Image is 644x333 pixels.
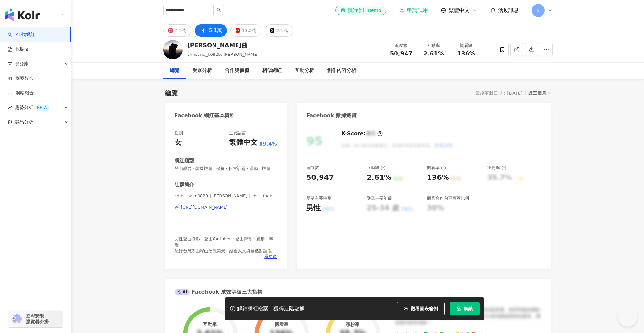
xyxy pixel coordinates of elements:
[195,24,227,37] button: 5.1萬
[229,138,258,148] div: 繁體中文
[449,7,469,14] span: 繁體中文
[397,302,445,315] button: 觀看圖表範例
[170,67,179,75] div: 總覽
[265,24,293,37] button: 2.1萬
[8,105,12,110] span: rise
[188,41,259,49] div: [PERSON_NAME]曲
[421,43,446,49] div: 互動率
[175,289,190,295] div: AI
[175,130,183,136] div: 性別
[242,26,256,35] div: 13.2萬
[225,67,249,75] div: 合作與價值
[306,203,321,213] div: 男性
[275,322,288,327] div: 觀看率
[216,8,221,12] span: search
[8,310,63,327] a: chrome extension立即安裝 瀏覽器外掛
[175,112,235,119] div: Facebook 網紅基本資料
[8,75,34,82] a: 商案媒合
[8,90,34,96] a: 洞察報告
[335,6,386,15] a: 預約線上 Demo
[498,7,519,13] span: 活動訊息
[192,67,212,75] div: 受眾分析
[346,322,359,327] div: 漲粉率
[411,306,438,311] span: 觀看圖表範例
[175,236,277,271] span: 女性登山攝影・登山Youtuber・登山嚮導・跑步・攀岩 紀錄台灣郊山深山溪流美景，結合人文與自然對話🐍 ・ 演講 / 訪談 / 合作邀約：[EMAIL_ADDRESS][DOMAIN_NAME]
[10,314,23,324] img: chrome extension
[230,24,261,37] button: 13.2萬
[427,195,469,201] div: 商業合作內容覆蓋比例
[306,173,334,183] div: 50,947
[262,67,282,75] div: 相似網紅
[367,173,391,183] div: 2.61%
[175,157,194,164] div: 網紅類型
[341,7,381,14] div: 預約線上 Demo
[450,302,480,315] button: 解鎖
[8,31,35,38] a: searchAI 找網紅
[423,50,444,57] span: 2.61%
[15,56,29,71] span: 資源庫
[389,43,414,49] div: 追蹤數
[367,165,386,171] div: 互動率
[528,89,551,97] div: 近三個月
[537,7,540,14] span: S
[367,195,392,201] div: 受眾主要年齡
[427,165,446,171] div: 觀看率
[229,130,246,136] div: 主要語言
[8,46,29,53] a: 找貼文
[237,305,305,312] div: 解鎖網紅檔案，獲得進階數據
[181,204,228,210] div: [URL][DOMAIN_NAME]
[306,195,332,201] div: 受眾主要性別
[390,50,412,57] span: 50,947
[306,165,319,171] div: 追蹤數
[175,204,277,210] a: [URL][DOMAIN_NAME]
[487,165,506,171] div: 漲粉率
[475,91,522,96] div: 最後更新日期：[DATE]
[456,306,461,311] span: lock
[26,313,49,325] span: 立即安裝 瀏覽器外掛
[306,112,357,119] div: Facebook 數據總覽
[188,52,259,57] span: christina_k0829, [PERSON_NAME]
[457,50,475,57] span: 136%
[341,130,383,137] div: K-Score :
[5,8,40,21] img: logo
[163,24,191,37] button: 7.1萬
[175,166,277,172] span: 登山攀岩 · 韓國旅遊 · 保養 · 日常話題 · 運動 · 旅遊
[454,43,479,49] div: 觀看率
[464,306,473,311] span: 解鎖
[427,173,449,183] div: 136%
[165,89,178,98] div: 總覽
[15,100,49,115] span: 趨勢分析
[34,105,49,111] div: BETA
[276,26,288,35] div: 2.1萬
[327,67,356,75] div: 創作內容分析
[175,138,182,148] div: 女
[295,67,314,75] div: 互動分析
[175,193,277,199] span: christinako0829 | [PERSON_NAME] | christinako0829
[209,26,222,35] div: 5.1萬
[399,7,428,14] a: 申請試用
[264,254,277,260] span: 看更多
[15,115,33,129] span: 競品分析
[163,40,183,59] img: KOL Avatar
[175,181,194,188] div: 社群簡介
[259,141,277,148] span: 89.4%
[175,26,186,35] div: 7.1萬
[203,322,217,327] div: 互動率
[175,289,263,296] div: Facebook 成效等級三大指標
